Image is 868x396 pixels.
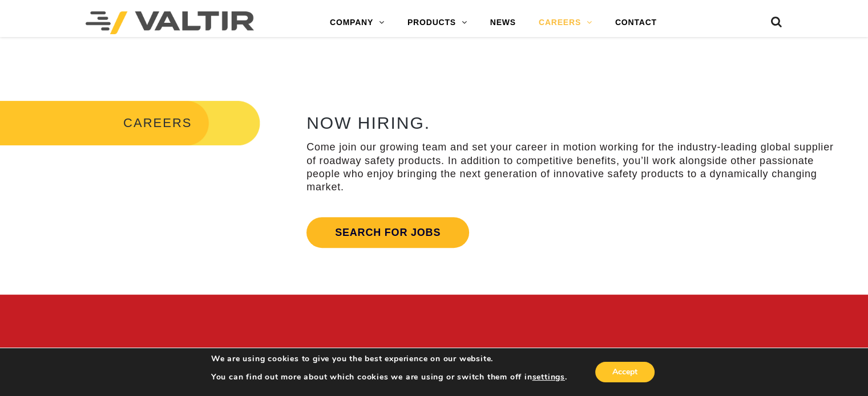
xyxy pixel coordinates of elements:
a: CONTACT [604,11,668,34]
p: We are using cookies to give you the best experience on our website. [211,354,567,364]
button: settings [532,372,564,382]
p: You can find out more about which cookies we are using or switch them off in . [211,372,567,382]
a: PRODUCTS [396,11,479,34]
a: COMPANY [318,11,396,34]
h2: NOW HIRING. [306,113,837,132]
a: CAREERS [527,11,604,34]
img: Valtir [86,11,254,34]
a: NEWS [479,11,527,34]
p: Come join our growing team and set your career in motion working for the industry-leading global ... [306,141,837,194]
button: Accept [595,362,655,382]
a: Search for jobs [306,217,469,248]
